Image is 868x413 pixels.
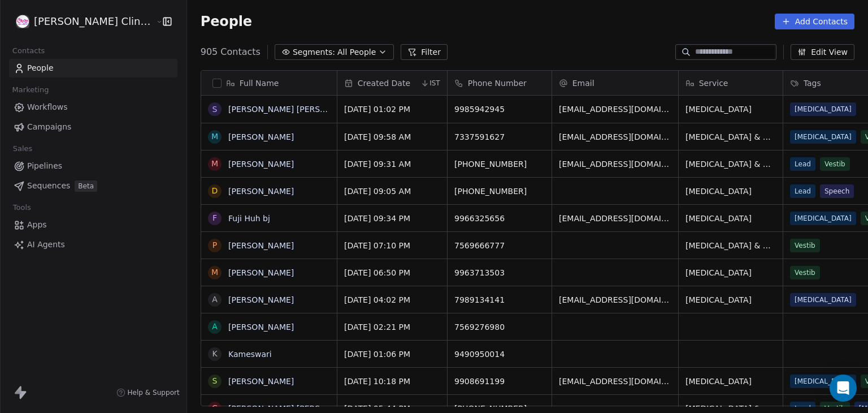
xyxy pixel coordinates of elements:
span: Tools [8,199,36,216]
span: Vestib [790,239,820,252]
span: 7989134141 [454,294,545,306]
span: 905 Contacts [201,45,261,59]
span: 9490950014 [454,349,545,360]
span: Speech [820,184,854,198]
div: P [212,239,217,251]
a: Campaigns [9,118,177,136]
span: [DATE] 01:02 PM [344,104,440,115]
span: Tags [804,78,821,89]
span: [MEDICAL_DATA] [790,375,856,388]
span: Created Date [358,78,410,89]
span: [DATE] 01:06 PM [344,349,440,360]
span: [MEDICAL_DATA] [685,213,776,224]
span: [DATE] 10:18 PM [344,376,440,387]
span: People [201,13,252,30]
a: [PERSON_NAME] [228,322,294,332]
div: Full Name [201,71,337,95]
span: [MEDICAL_DATA] [685,186,776,197]
span: [MEDICAL_DATA] & Dizziness [685,131,776,143]
span: [EMAIL_ADDRESS][DOMAIN_NAME] [559,158,671,170]
span: [DATE] 07:10 PM [344,240,440,251]
span: Sales [8,140,37,157]
span: [DATE] 04:02 PM [344,294,440,306]
span: 7569666777 [454,240,545,251]
button: [PERSON_NAME] Clinic External [14,12,147,31]
a: People [9,59,177,78]
a: Apps [9,216,177,234]
span: 9963713503 [454,267,545,278]
span: [DATE] 06:50 PM [344,267,440,278]
a: Fuji Huh bj [228,214,270,223]
span: Full Name [240,78,279,89]
div: Email [552,71,678,95]
div: M [211,131,218,143]
span: [DATE] 09:58 AM [344,131,440,143]
span: [EMAIL_ADDRESS][DOMAIN_NAME] [559,131,671,143]
span: [EMAIL_ADDRESS][DOMAIN_NAME] [559,104,671,115]
div: grid [201,96,337,407]
div: A [212,321,218,333]
img: RASYA-Clinic%20Circle%20icon%20Transparent.png [16,15,29,28]
span: [EMAIL_ADDRESS][DOMAIN_NAME] [559,213,671,224]
a: AI Agents [9,235,177,254]
div: K [212,348,217,360]
span: Phone Number [468,78,527,89]
span: Lead [790,157,815,171]
div: F [212,212,217,224]
span: Lead [790,184,815,198]
a: [PERSON_NAME] [228,377,294,386]
div: D [211,185,218,197]
span: Pipelines [27,160,62,172]
a: [PERSON_NAME] [228,241,294,250]
span: [PHONE_NUMBER] [454,186,545,197]
span: Beta [75,180,97,192]
span: Workflows [27,101,68,113]
span: Marketing [7,81,54,98]
a: [PERSON_NAME] [228,160,294,169]
a: SequencesBeta [9,177,177,195]
span: [EMAIL_ADDRESS][DOMAIN_NAME] [559,376,671,387]
span: [MEDICAL_DATA] & Dizziness [685,240,776,251]
span: 9908691199 [454,376,545,387]
div: Service [679,71,783,95]
a: [PERSON_NAME] [228,132,294,141]
span: 7337591627 [454,131,545,143]
a: [PERSON_NAME] [PERSON_NAME] [228,404,362,413]
a: [PERSON_NAME] [228,187,294,196]
div: S [212,375,217,387]
span: Apps [27,219,47,231]
span: [MEDICAL_DATA] [790,130,856,144]
span: Help & Support [128,388,180,397]
span: Vestib [820,157,850,171]
button: Add Contacts [775,14,854,29]
a: Kameswari [228,350,272,359]
div: M [211,158,218,170]
span: 9985942945 [454,104,545,115]
span: [MEDICAL_DATA] [790,102,856,116]
span: [MEDICAL_DATA] [685,104,776,115]
span: Sequences [27,180,70,192]
span: People [27,62,54,74]
span: AI Agents [27,239,65,251]
span: [PERSON_NAME] Clinic External [34,14,153,29]
div: Phone Number [448,71,552,95]
span: [DATE] 02:21 PM [344,321,440,333]
span: [MEDICAL_DATA] [790,212,856,225]
a: Help & Support [116,388,180,397]
span: [EMAIL_ADDRESS][DOMAIN_NAME] [559,294,671,306]
button: Filter [401,44,448,60]
div: A [212,294,218,306]
span: Vestib [790,266,820,279]
span: 7569276980 [454,321,545,333]
span: IST [429,79,440,88]
div: M [211,266,218,278]
div: S [212,104,217,115]
a: [PERSON_NAME] [228,295,294,304]
span: [MEDICAL_DATA] [685,267,776,278]
button: Edit View [791,44,854,60]
span: [MEDICAL_DATA] [790,293,856,307]
span: [MEDICAL_DATA] [685,294,776,306]
span: [DATE] 09:05 AM [344,186,440,197]
a: Pipelines [9,157,177,175]
span: Email [572,78,594,89]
